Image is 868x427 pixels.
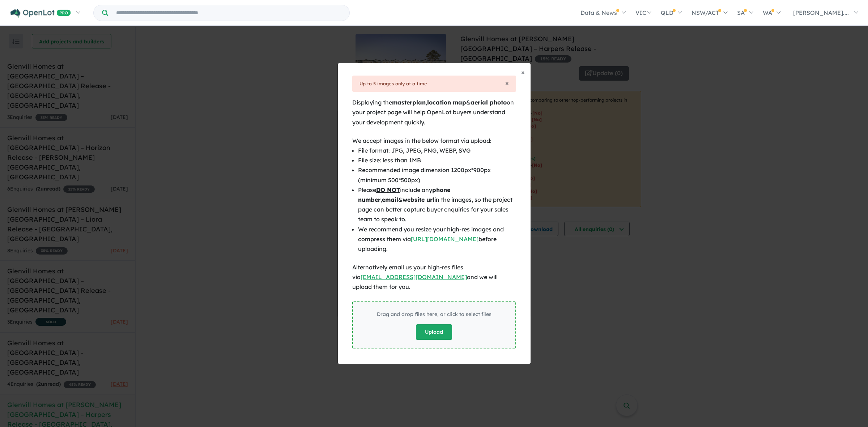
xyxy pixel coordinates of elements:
a: [URL][DOMAIN_NAME] [411,235,478,243]
span: × [505,79,509,87]
li: We recommend you resize your high-res images and compress them via before uploading. [358,225,516,254]
b: website url [403,196,434,203]
li: Recommended image dimension 1200px*900px (minimum 500*500px) [358,165,516,185]
button: Close [505,80,509,86]
div: Drag and drop files here, or click to select files [377,310,492,319]
img: Openlot PRO Logo White [10,9,71,18]
div: Alternatively email us your high-res files via and we will upload them for you. [352,262,516,292]
a: [EMAIL_ADDRESS][DOMAIN_NAME] [361,273,467,281]
li: Please include any , & in the images, so the project page can better capture buyer enquiries for ... [358,185,516,225]
div: Up to 5 images only at a time [359,80,509,88]
span: [PERSON_NAME].... [793,9,849,16]
input: Try estate name, suburb, builder or developer [110,5,348,21]
div: We accept images in the below format via upload: [352,136,516,146]
b: email [382,196,398,203]
u: DO NOT [376,186,400,193]
b: location map [427,99,466,106]
b: phone number [358,186,450,203]
div: Displaying the , & on your project page will help OpenLot buyers understand your development quic... [352,98,516,127]
b: aerial photo [471,99,507,106]
li: File size: less than 1MB [358,155,516,165]
button: Upload [416,324,452,340]
li: File format: JPG, JPEG, PNG, WEBP, SVG [358,146,516,155]
b: masterplan [392,99,426,106]
span: × [521,68,525,76]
